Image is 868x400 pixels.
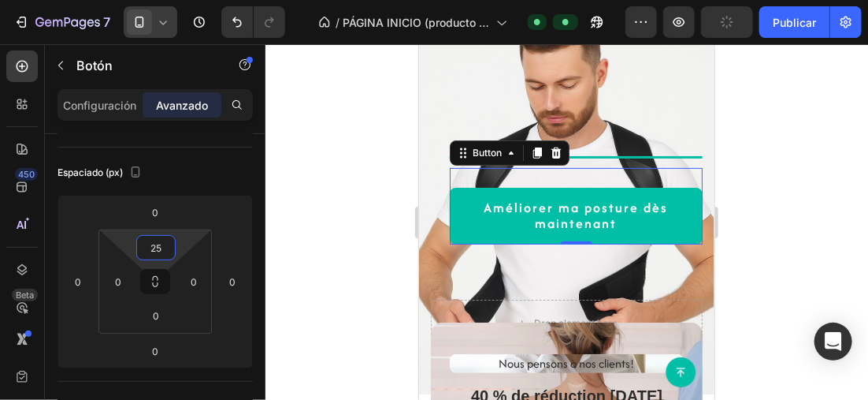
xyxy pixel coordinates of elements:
[343,14,490,31] span: PÁGINA INICIO (producto corrector postura)
[15,168,38,181] div: 450
[6,6,117,38] button: 7
[419,44,714,400] iframe: Design area
[106,270,130,293] input: 0px
[221,6,285,38] div: Deshacer/Rehacer
[76,56,210,75] p: Button
[182,270,206,293] input: 0px
[140,304,172,327] input: 0px
[57,166,123,180] font: Espaciado (px)
[814,323,852,361] div: Abra Intercom Messenger
[12,289,38,301] div: Beta
[336,14,339,31] span: /
[156,97,208,114] p: Avanzado
[64,97,137,114] p: Configuración
[139,200,171,224] input: 0
[221,270,244,293] input: 0
[759,6,829,38] button: Publicar
[140,236,172,260] input: 25
[66,270,90,293] input: 0
[103,13,110,32] p: 7
[139,339,171,363] input: 0
[773,14,816,31] font: Publicar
